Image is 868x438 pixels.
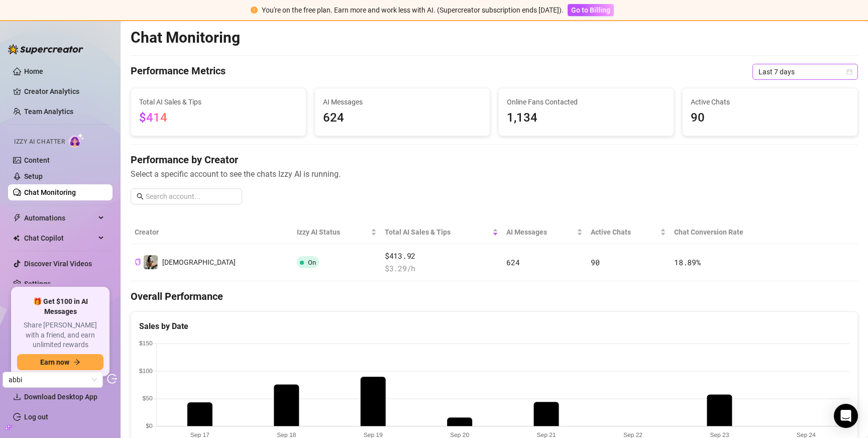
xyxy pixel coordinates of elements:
[691,108,849,128] span: 90
[24,393,97,401] span: Download Desktop App
[24,210,95,226] span: Automations
[834,404,858,428] div: Open Intercom Messenger
[24,280,51,288] a: Settings
[251,7,258,14] span: exclamation-circle
[107,374,117,384] span: logout
[146,191,236,202] input: Search account...
[17,354,103,370] button: Earn nowarrow-right
[139,111,167,125] span: $414
[40,358,69,366] span: Earn now
[17,297,103,316] span: 🎁 Get $100 in AI Messages
[139,320,849,333] div: Sales by Date
[591,257,599,267] span: 90
[297,227,369,238] span: Izzy AI Status
[323,96,482,107] span: AI Messages
[385,227,490,238] span: Total AI Sales & Tips
[568,4,614,16] button: Go to Billing
[5,424,12,431] span: build
[14,137,65,147] span: Izzy AI Chatter
[24,230,95,246] span: Chat Copilot
[323,108,482,128] span: 624
[846,69,852,75] span: calendar
[507,96,666,107] span: Online Fans Contacted
[131,64,226,80] h4: Performance Metrics
[502,221,587,244] th: AI Messages
[308,259,316,266] span: On
[24,83,104,99] a: Creator Analytics
[381,221,502,244] th: Total AI Sales & Tips
[144,255,158,269] img: Goddess
[385,250,498,262] span: $413.92
[131,289,858,303] h4: Overall Performance
[8,44,83,54] img: logo-BBDzfeDw.svg
[13,214,21,222] span: thunderbolt
[69,133,84,148] img: AI Chatter
[385,263,498,275] span: $ 3.29 /h
[24,67,43,75] a: Home
[506,227,575,238] span: AI Messages
[262,6,564,14] span: You're on the free plan. Earn more and work less with AI. (Supercreator subscription ends [DATE]).
[24,107,73,116] a: Team Analytics
[507,108,666,128] span: 1,134
[135,259,141,265] span: copy
[24,172,43,180] a: Setup
[591,227,658,238] span: Active Chats
[24,413,48,421] a: Log out
[135,259,141,266] button: Copy Creator ID
[24,260,92,268] a: Discover Viral Videos
[137,193,144,200] span: search
[131,168,858,180] span: Select a specific account to see the chats Izzy AI is running.
[571,6,610,14] span: Go to Billing
[568,6,614,14] a: Go to Billing
[131,153,858,167] h4: Performance by Creator
[293,221,381,244] th: Izzy AI Status
[758,64,852,79] span: Last 7 days
[670,221,785,244] th: Chat Conversion Rate
[139,96,298,107] span: Total AI Sales & Tips
[587,221,670,244] th: Active Chats
[9,372,97,387] span: abbi
[24,188,76,196] a: Chat Monitoring
[24,156,50,164] a: Content
[17,320,103,350] span: Share [PERSON_NAME] with a friend, and earn unlimited rewards
[73,359,80,366] span: arrow-right
[13,393,21,401] span: download
[162,258,236,266] span: [DEMOGRAPHIC_DATA]
[131,221,293,244] th: Creator
[691,96,849,107] span: Active Chats
[13,235,20,242] img: Chat Copilot
[131,28,240,47] h2: Chat Monitoring
[506,257,519,267] span: 624
[674,257,700,267] span: 18.89 %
